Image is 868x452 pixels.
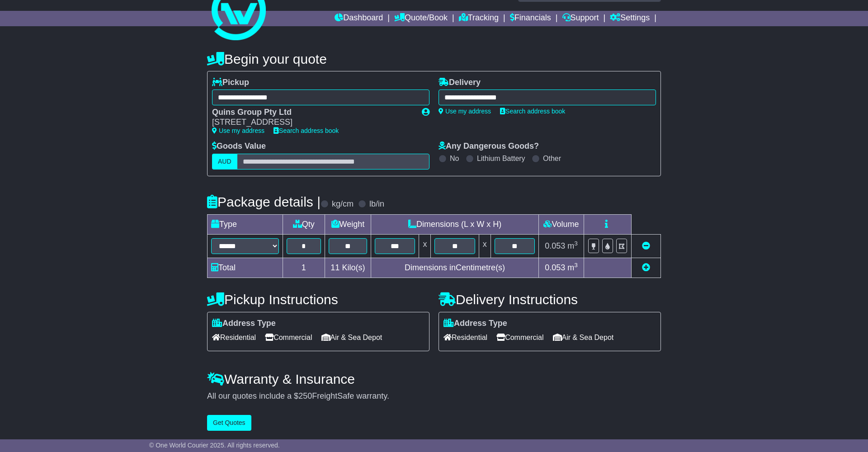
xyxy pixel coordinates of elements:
a: Use my address [212,127,264,134]
td: Dimensions (L x W x H) [371,214,539,234]
sup: 3 [574,240,578,247]
td: Kilo(s) [325,258,371,278]
span: 0.053 [545,263,565,272]
td: Total [208,258,283,278]
td: x [479,234,491,258]
label: Other [543,154,561,163]
button: Get Quotes [207,415,251,431]
span: Residential [212,330,256,344]
span: Air & Sea Depot [553,330,614,344]
td: Dimensions in Centimetre(s) [371,258,539,278]
span: 11 [330,263,340,272]
span: Commercial [496,330,543,344]
td: Type [208,214,283,234]
span: © One World Courier 2025. All rights reserved. [149,442,280,449]
label: Delivery [439,78,481,88]
h4: Warranty & Insurance [207,372,661,386]
label: Any Dangerous Goods? [439,141,539,151]
h4: Begin your quote [207,52,661,66]
label: kg/cm [332,199,354,209]
label: AUD [212,154,237,169]
label: Lithium Battery [477,154,525,163]
a: Search address book [500,108,565,115]
span: 250 [298,391,312,400]
a: Dashboard [335,11,383,26]
a: Settings [610,11,650,26]
div: Quins Group Pty Ltd [212,108,413,118]
td: Weight [325,214,371,234]
div: [STREET_ADDRESS] [212,118,413,127]
a: Search address book [274,127,339,134]
span: m [567,263,578,272]
h4: Delivery Instructions [439,292,661,307]
a: Financials [510,11,551,26]
a: Quote/Book [394,11,448,26]
span: Commercial [265,330,312,344]
label: Address Type [212,319,276,329]
span: 0.053 [545,241,565,250]
h4: Package details | [207,194,321,209]
a: Remove this item [642,241,650,250]
div: All our quotes include a $ FreightSafe warranty. [207,391,661,401]
a: Use my address [439,108,491,115]
a: Add new item [642,263,650,272]
sup: 3 [574,262,578,268]
span: m [567,241,578,250]
label: Address Type [443,319,507,329]
label: Goods Value [212,141,266,151]
span: Residential [443,330,487,344]
td: Volume [538,214,584,234]
span: Air & Sea Depot [321,330,382,344]
td: 1 [283,258,325,278]
label: No [450,154,459,163]
td: Qty [283,214,325,234]
label: Pickup [212,78,249,88]
a: Support [562,11,599,26]
a: Tracking [459,11,499,26]
td: x [419,234,431,258]
h4: Pickup Instructions [207,292,429,307]
label: lb/in [369,199,384,209]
